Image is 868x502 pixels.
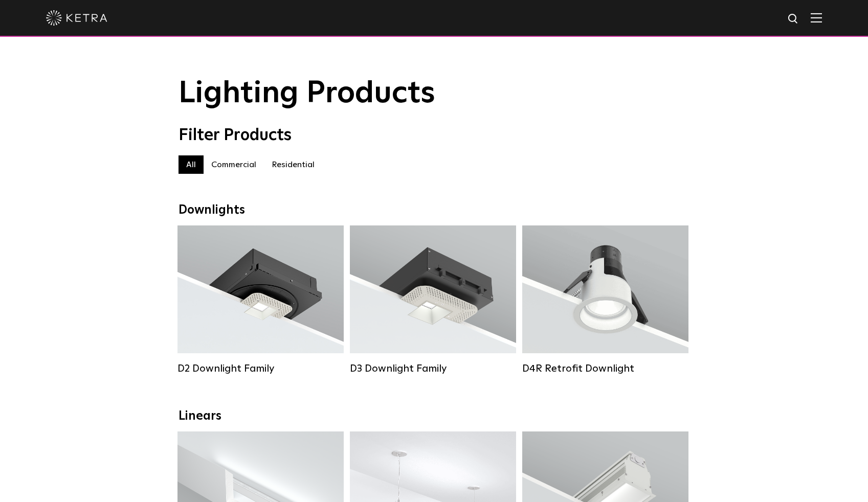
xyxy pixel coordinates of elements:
label: Residential [264,155,322,174]
div: D2 Downlight Family [177,362,344,375]
div: D3 Downlight Family [350,362,516,375]
img: search icon [787,13,800,26]
img: Hamburger%20Nav.svg [811,13,822,22]
div: Filter Products [179,126,690,145]
a: D2 Downlight Family Lumen Output:1200Colors:White / Black / Gloss Black / Silver / Bronze / Silve... [177,225,344,375]
div: D4R Retrofit Downlight [522,362,688,375]
div: Downlights [179,203,690,218]
label: Commercial [204,155,264,174]
a: D3 Downlight Family Lumen Output:700 / 900 / 1100Colors:White / Black / Silver / Bronze / Paintab... [350,225,516,375]
div: Linears [179,409,690,424]
label: All [179,155,204,174]
a: D4R Retrofit Downlight Lumen Output:800Colors:White / BlackBeam Angles:15° / 25° / 40° / 60°Watta... [522,225,688,375]
img: ketra-logo-2019-white [46,10,107,26]
span: Lighting Products [179,78,435,109]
